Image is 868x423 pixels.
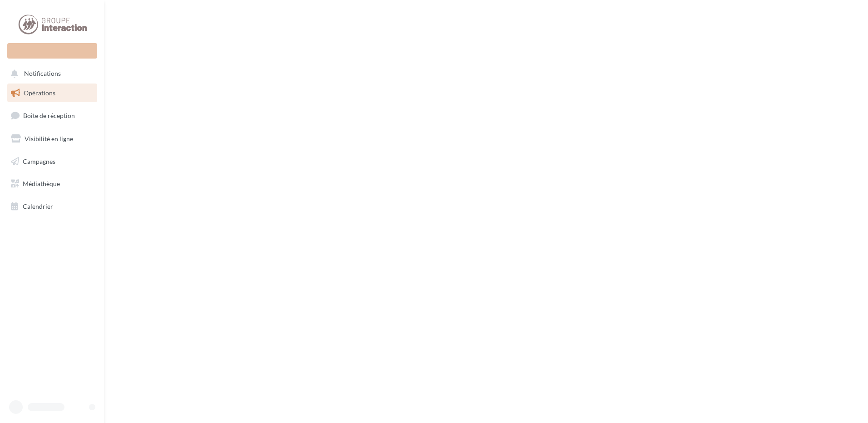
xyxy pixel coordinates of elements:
[5,106,99,125] a: Boîte de réception
[24,89,55,97] span: Opérations
[5,174,99,193] a: Médiathèque
[5,197,99,216] a: Calendrier
[23,157,55,165] span: Campagnes
[25,135,73,143] span: Visibilité en ligne
[7,43,97,59] div: Nouvelle campagne
[23,112,75,119] span: Boîte de réception
[24,70,61,78] span: Notifications
[5,129,99,148] a: Visibilité en ligne
[23,202,53,210] span: Calendrier
[5,84,99,103] a: Opérations
[23,180,60,187] span: Médiathèque
[5,152,99,171] a: Campagnes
